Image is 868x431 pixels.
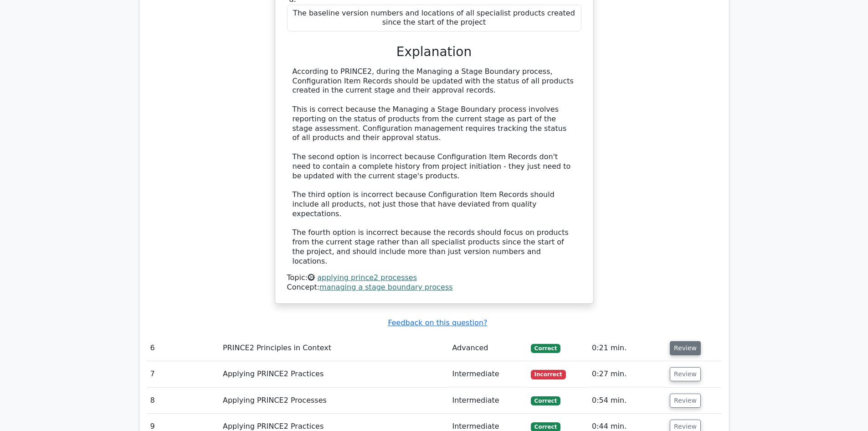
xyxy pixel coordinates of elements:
[588,335,666,361] td: 0:21 min.
[448,361,527,387] td: Intermediate
[219,361,448,387] td: Applying PRINCE2 Practices
[670,394,701,408] button: Review
[293,67,576,266] div: According to PRINCE2, during the Managing a Stage Boundary process, Configuration Item Records sh...
[219,388,448,414] td: Applying PRINCE2 Processes
[388,318,487,327] a: Feedback on this question?
[293,44,576,60] h3: Explanation
[319,283,453,291] a: managing a stage boundary process
[448,388,527,414] td: Intermediate
[531,370,566,379] span: Incorrect
[147,388,219,414] td: 8
[287,273,581,283] div: Topic:
[670,367,701,381] button: Review
[219,335,448,361] td: PRINCE2 Principles in Context
[670,341,701,355] button: Review
[317,273,417,282] a: applying prince2 processes
[588,388,666,414] td: 0:54 min.
[287,5,581,32] div: The baseline version numbers and locations of all specialist products created since the start of ...
[531,344,560,353] span: Correct
[147,361,219,387] td: 7
[588,361,666,387] td: 0:27 min.
[448,335,527,361] td: Advanced
[531,396,560,405] span: Correct
[287,283,581,292] div: Concept:
[147,335,219,361] td: 6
